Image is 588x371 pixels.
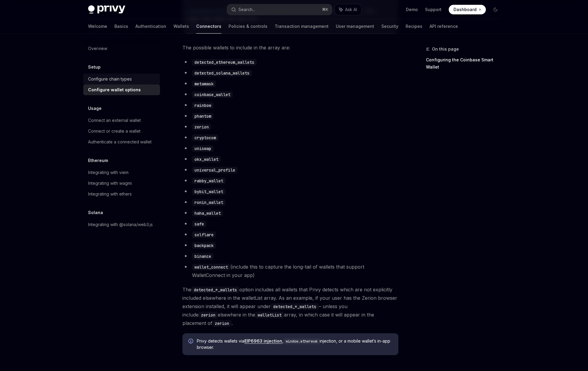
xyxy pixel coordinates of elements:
[83,84,160,95] a: Configure wallet options
[192,156,221,163] code: okx_wallet
[491,5,500,14] button: Toggle dark mode
[88,221,153,228] div: Integrating with @solana/web3.js
[192,134,218,141] code: cryptocom
[192,199,226,206] code: ronin_wallet
[192,242,216,249] code: backpack
[454,7,477,13] span: Dashboard
[192,167,238,173] code: universal_profile
[199,312,218,318] code: zerion
[432,46,459,53] span: On this page
[182,263,398,279] li: (include this to capture the long-tail of wallets that support WalletConnect in your app)
[192,253,214,260] code: binance
[192,188,226,195] code: bybit_wallet
[227,4,332,15] button: Search...⌘K
[88,128,140,135] div: Connect or create a wallet
[188,339,194,345] svg: Info
[192,210,223,216] code: haha_wallet
[381,19,398,34] a: Security
[83,115,160,126] a: Connect an external wallet
[88,45,107,52] div: Overview
[212,320,232,327] code: zerion
[88,5,125,14] img: dark logo
[88,19,107,34] a: Welcome
[192,231,216,238] code: solflare
[192,264,230,270] code: wallet_connect
[83,126,160,137] a: Connect or create a wallet
[406,19,422,34] a: Recipes
[192,145,214,152] code: uniswap
[275,19,329,34] a: Transaction management
[425,7,442,13] a: Support
[88,180,132,187] div: Integrating with wagmi
[192,221,206,227] code: safe
[182,43,398,52] span: The possible wallets to include in the array are:
[426,55,505,72] a: Configuring the Coinbase Smart Wallet
[88,190,132,198] div: Integrating with ethers
[88,105,102,112] h5: Usage
[88,138,152,146] div: Authenticate a connected wallet
[192,102,214,109] code: rainbow
[83,189,160,199] a: Integrating with ethers
[192,70,252,76] code: detected_solana_wallets
[191,287,239,293] code: detected_*_wallets
[88,63,101,71] h5: Setup
[88,86,141,93] div: Configure wallet options
[135,19,166,34] a: Authentication
[88,157,108,164] h5: Ethereum
[83,167,160,178] a: Integrating with viem
[336,19,374,34] a: User management
[192,113,214,119] code: phantom
[83,43,160,54] a: Overview
[88,117,141,124] div: Connect an external wallet
[238,6,255,13] div: Search...
[182,285,398,327] span: The option includes all wallets that Privy detects which are not explicitly included elsewhere in...
[196,19,221,34] a: Connectors
[192,124,211,130] code: zerion
[192,178,226,184] code: rabby_wallet
[173,19,189,34] a: Wallets
[83,137,160,147] a: Authenticate a connected wallet
[83,178,160,189] a: Integrating with wagmi
[192,91,233,98] code: coinbase_wallet
[430,19,458,34] a: API reference
[244,338,282,344] a: EIP6963 injection
[335,4,361,15] button: Ask AI
[83,74,160,84] a: Configure chain types
[283,338,320,344] code: window.ethereum
[406,7,418,13] a: Demo
[88,75,132,83] div: Configure chain types
[271,303,319,310] code: detected_*_wallets
[322,7,328,12] span: ⌘ K
[255,312,284,318] code: walletList
[345,7,357,13] span: Ask AI
[83,219,160,230] a: Integrating with @solana/web3.js
[88,209,103,216] h5: Solana
[197,338,392,350] span: Privy detects wallets via , injection, or a mobile wallet’s in-app browser.
[229,19,267,34] a: Policies & controls
[449,5,486,14] a: Dashboard
[192,81,216,87] code: metamask
[114,19,128,34] a: Basics
[192,59,257,66] code: detected_ethereum_wallets
[88,169,129,176] div: Integrating with viem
